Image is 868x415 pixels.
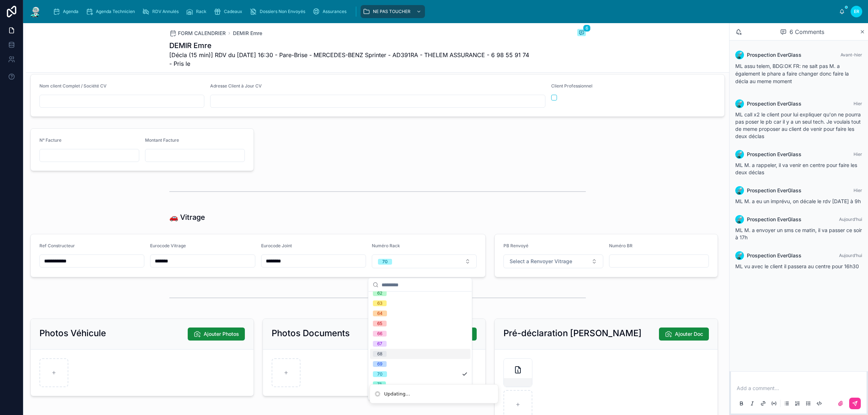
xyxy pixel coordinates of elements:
[382,259,388,265] div: 70
[854,151,862,157] span: Hier
[735,62,862,85] p: ML assu telem, BDG:OK FR: ne sait pas M. a également le phare a faire changer donc faire la décla...
[204,330,239,338] span: Ajouter Photos
[272,328,350,339] h2: Photos Documents
[583,25,591,32] span: 6
[39,328,106,339] h2: Photos Véhicule
[747,252,801,259] span: Prospection EverGlass
[377,371,383,377] div: 70
[48,4,839,20] div: scrollable content
[196,9,207,14] span: Rack
[551,83,592,89] span: Client Professionnel
[839,217,862,222] span: Aujourd’hui
[224,9,242,14] span: Cadeaux
[63,9,78,14] span: Agenda
[510,258,572,265] span: Select a Renvoyer Vitrage
[747,51,801,59] span: Prospection EverGlass
[145,137,179,143] span: Montant Facture
[377,300,382,306] div: 63
[373,9,410,14] span: NE PAS TOUCHER
[747,151,801,158] span: Prospection EverGlass
[210,83,262,89] span: Adresse Client à Jour CV
[377,341,382,347] div: 67
[188,328,245,341] button: Ajouter Photos
[150,243,186,248] span: Eurocode Vitrage
[747,216,801,223] span: Prospection EverGlass
[372,254,477,268] button: Select Button
[377,351,382,357] div: 68
[839,253,862,258] span: Aujourd’hui
[184,5,212,18] a: Rack
[140,5,184,18] a: RDV Annulés
[369,292,472,400] div: Suggestions
[377,331,382,337] div: 66
[212,5,247,18] a: Cadeaux
[735,198,861,204] span: ML M. a eu un imprévu, on décale le rdv [DATE] à 9h
[152,9,179,14] span: RDV Annulés
[841,52,862,57] span: Avant-hier
[659,328,709,341] button: Ajouter Doc
[577,29,586,38] button: 6
[854,188,862,193] span: Hier
[503,328,642,339] h2: Pré-déclaration [PERSON_NAME]
[169,51,532,68] span: [Décla (15 min)] RDV du [DATE] 16:30 - Pare-Brise - MERCEDES-BENZ Sprinter - AD391RA - THELEM ASS...
[384,390,410,398] div: Updating...
[854,9,859,14] span: ER
[96,9,135,14] span: Agenda Technicien
[503,243,528,248] span: PB Renvoyé
[310,5,352,18] a: Assurances
[609,243,633,248] span: Numéro BR
[675,330,703,338] span: Ajouter Doc
[169,30,226,37] a: FORM CALENDRIER
[503,254,603,268] button: Select Button
[377,361,382,367] div: 69
[377,321,382,326] div: 65
[377,290,382,296] div: 62
[29,6,42,17] img: App logo
[747,187,801,194] span: Prospection EverGlass
[735,263,859,269] span: ML vu avec le client il passera au centre pour 16h30
[260,9,305,14] span: Dossiers Non Envoyés
[39,83,107,89] span: Nom client Complet / Société CV
[233,30,262,37] a: DEMIR Emre
[790,27,824,36] span: 6 Comments
[169,212,205,222] h1: 🚗 Vitrage
[377,311,383,316] div: 64
[372,243,400,248] span: Numéro Rack
[735,162,857,175] span: ML M. a rappeler, il va venir en centre pour faire les deux déclas
[178,30,226,37] span: FORM CALENDRIER
[854,101,862,106] span: Hier
[747,100,801,107] span: Prospection EverGlass
[247,5,310,18] a: Dossiers Non Envoyés
[323,9,346,14] span: Assurances
[261,243,292,248] span: Eurocode Joint
[39,243,75,248] span: Ref Constructeur
[735,227,862,240] span: ML M. a envoyer un sms ce matin, il va passer ce soir à 17h
[169,40,532,51] h1: DEMIR Emre
[735,111,861,139] span: ML call x2 le client pour lui expliquer qu'on ne pourra pas poser le pb car il y a un seul tech. ...
[361,5,425,18] a: NE PAS TOUCHER
[39,137,61,143] span: N° Facture
[84,5,140,18] a: Agenda Technicien
[51,5,84,18] a: Agenda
